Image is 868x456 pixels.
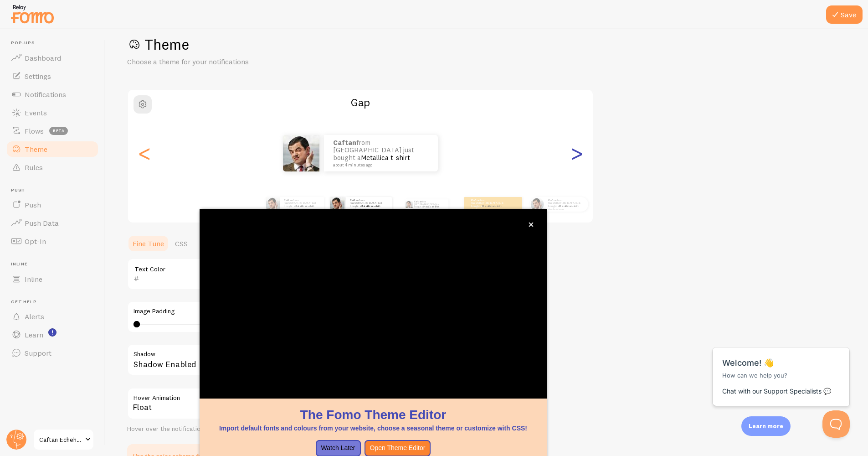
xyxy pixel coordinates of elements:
[405,201,412,208] img: Fomo
[211,406,536,424] h1: The Fomo Theme Editor
[127,234,169,253] a: Fine Tune
[283,135,319,171] img: Fomo
[284,198,293,202] strong: Caftan
[134,307,394,316] label: Image Padding
[5,214,99,232] a: Push Data
[5,270,99,288] a: Inline
[741,416,791,436] div: Learn more
[749,422,783,430] p: Learn more
[127,57,346,67] p: Choose a theme for your notifications
[11,261,99,267] span: Inline
[5,158,99,176] a: Rules
[350,208,387,210] small: about 4 minutes ago
[414,200,422,203] strong: Caftan
[295,204,314,208] a: Metallica t-shirt
[5,67,99,85] a: Settings
[333,138,356,147] strong: Caftan
[33,429,94,451] a: Caftan Echehba
[127,35,846,54] h1: Theme
[5,344,99,362] a: Support
[127,344,401,377] div: Shadow Enabled
[5,140,99,158] a: Theme
[127,425,401,433] div: Hover over the notification for preview
[526,220,536,229] button: close,
[5,232,99,250] a: Opt-In
[284,198,320,210] p: from [GEOGRAPHIC_DATA] just bought a
[471,198,508,210] p: from [GEOGRAPHIC_DATA] just bought a
[482,204,502,208] a: Metallica t-shirt
[5,307,99,326] a: Alerts
[471,198,480,202] strong: Caftan
[49,127,68,135] span: beta
[350,198,359,202] strong: Caftan
[11,187,99,193] span: Push
[25,72,51,81] span: Settings
[559,204,579,208] a: Metallica t-shirt
[361,204,380,208] a: Metallica t-shirt
[571,120,582,186] div: Next slide
[128,95,593,109] h2: Gap
[25,53,61,62] span: Dashboard
[333,139,429,167] p: from [GEOGRAPHIC_DATA] just bought a
[25,145,47,154] span: Theme
[139,120,150,186] div: Previous slide
[414,199,445,209] p: from [GEOGRAPHIC_DATA] just bought a
[5,104,99,122] a: Events
[127,388,401,420] div: Float
[350,198,388,210] p: from [GEOGRAPHIC_DATA] just bought a
[548,198,557,202] strong: Caftan
[266,197,279,211] img: Fomo
[5,85,99,104] a: Notifications
[361,153,410,162] a: Metallica t-shirt
[211,424,536,433] p: Import default fonts and colours from your website, choose a seasonal theme or customize with CSS!
[11,299,99,305] span: Get Help
[333,163,426,167] small: about 4 minutes ago
[25,163,43,172] span: Rules
[10,2,55,26] img: fomo-relay-logo-orange.svg
[169,234,193,253] a: CSS
[25,312,44,321] span: Alerts
[25,108,47,117] span: Events
[5,326,99,344] a: Learn
[25,218,59,228] span: Push Data
[25,275,42,284] span: Inline
[284,208,319,210] small: about 4 minutes ago
[5,122,99,140] a: Flows beta
[330,197,344,212] img: Fomo
[25,348,51,358] span: Support
[25,237,46,246] span: Opt-In
[548,198,585,210] p: from [GEOGRAPHIC_DATA] just bought a
[25,126,44,135] span: Flows
[708,325,855,410] iframe: Help Scout Beacon - Messages and Notifications
[5,196,99,214] a: Push
[11,40,99,46] span: Pop-ups
[25,90,66,99] span: Notifications
[25,200,41,209] span: Push
[39,434,82,445] span: Caftan Echehba
[822,410,850,438] iframe: Help Scout Beacon - Open
[25,330,43,339] span: Learn
[471,208,507,210] small: about 4 minutes ago
[5,49,99,67] a: Dashboard
[423,205,439,208] a: Metallica t-shirt
[48,328,56,337] svg: <p>Watch New Feature Tutorials!</p>
[530,197,544,211] img: Fomo
[548,208,584,210] small: about 4 minutes ago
